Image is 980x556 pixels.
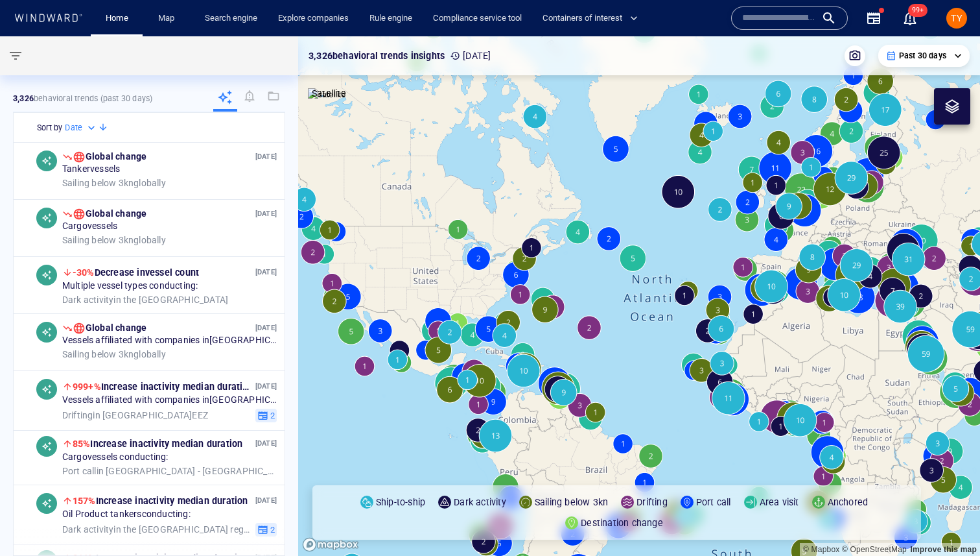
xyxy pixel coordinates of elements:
iframe: Chat [925,498,970,546]
span: Vessels affiliated with companies in [GEOGRAPHIC_DATA] [62,394,277,406]
span: TY [951,13,962,23]
p: Port call [696,494,731,510]
button: Home [96,7,137,30]
img: satellite [308,88,346,101]
span: 2 [268,409,275,421]
button: 2 [255,522,277,537]
span: Sailing below 3kn [62,234,134,245]
span: globally [62,234,166,246]
a: Mapbox [803,545,839,554]
div: Global change [73,208,147,221]
a: Mapbox logo [302,537,359,552]
span: Oil Product tankers conducting: [62,509,191,520]
h6: Date [65,121,82,134]
span: globally [62,177,166,189]
a: Map [153,7,184,30]
p: Sailing below 3kn [535,494,608,510]
span: -30% [73,267,95,278]
button: Map [148,7,189,30]
p: behavioral trends (Past 30 days) [13,93,152,104]
a: 99+ [900,8,920,29]
span: Sailing below 3kn [62,177,134,187]
a: Explore companies [273,7,354,30]
span: Tanker vessels [62,163,121,175]
div: Date [65,121,98,134]
button: 99+ [902,10,918,26]
p: Destination change [581,515,663,531]
span: Containers of interest [542,11,638,26]
span: in the [GEOGRAPHIC_DATA] region [62,524,250,535]
a: Search engine [200,7,262,30]
span: Dark activity [62,294,114,304]
p: Dark activity [454,494,506,510]
p: [DATE] [255,322,277,334]
span: Drifting [62,409,93,420]
p: [DATE] [255,266,277,278]
span: 999+% [73,381,101,392]
span: Multiple vessel types conducting: [62,280,198,292]
span: Sailing below 3kn [62,348,134,359]
div: Past 30 days [886,50,962,62]
span: 85% [73,439,91,449]
span: Dark activity [62,524,114,534]
strong: 3,326 [13,93,34,103]
button: Containers of interest [537,7,649,30]
p: Satellite [312,86,346,101]
p: [DATE] [255,494,277,507]
div: Notification center [902,10,918,26]
a: Home [100,7,134,30]
canvas: Map [298,36,980,556]
span: 2 [268,524,275,535]
span: in [GEOGRAPHIC_DATA] - [GEOGRAPHIC_DATA] Port [62,465,277,477]
p: [DATE] [255,380,277,393]
button: TY [944,5,970,31]
p: 3,326 behavioral trends insights [309,48,445,64]
span: in [GEOGRAPHIC_DATA] EEZ [62,409,208,421]
span: Decrease in vessel count [73,267,199,278]
span: Increase in activity median duration [73,496,248,506]
button: 2 [255,408,277,422]
a: Map feedback [910,545,977,554]
a: OpenStreetMap [842,545,907,554]
span: globally [62,348,166,360]
a: Rule engine [364,7,417,30]
span: Cargo vessels conducting: [62,452,169,463]
span: 99+ [908,4,927,17]
p: Drifting [636,494,668,510]
p: Anchored [828,494,869,510]
p: [DATE] [255,151,277,163]
div: Global change [73,322,147,335]
span: Port call [62,465,97,476]
span: in the [GEOGRAPHIC_DATA] [62,294,228,306]
span: Cargo vessels [62,221,117,232]
span: Increase in activity median duration [73,439,243,449]
h6: Sort by [37,121,62,134]
p: Ship-to-ship [376,494,425,510]
p: [DATE] [255,437,277,450]
p: [DATE] [255,208,277,220]
p: Area visit [760,494,799,510]
div: Global change [73,151,147,163]
p: [DATE] [450,48,491,64]
a: Compliance service tool [428,7,527,30]
span: Vessels affiliated with companies in [GEOGRAPHIC_DATA] [62,335,277,346]
span: 157% [73,496,96,506]
p: Past 30 days [899,50,946,62]
span: Increase in activity median duration [73,381,253,392]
